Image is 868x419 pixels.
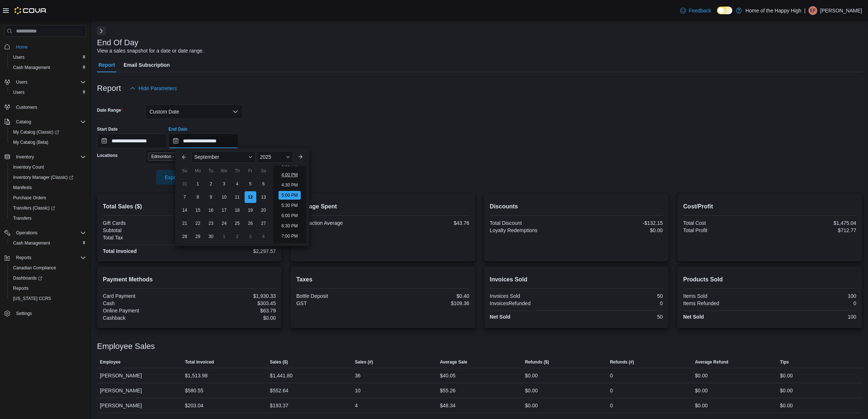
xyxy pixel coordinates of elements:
[13,78,86,87] span: Users
[231,178,243,190] div: day-4
[10,128,62,137] a: My Catalog (Classic)
[10,214,86,223] span: Transfers
[16,79,27,85] span: Users
[194,154,219,160] span: September
[13,65,50,70] span: Cash Management
[10,63,86,72] span: Cash Management
[683,314,704,320] strong: Net Sold
[205,218,217,229] div: day-23
[10,294,86,303] span: Washington CCRS
[179,218,191,229] div: day-21
[440,401,456,410] div: $48.34
[13,228,40,237] button: Operations
[10,163,47,172] a: Inventory Count
[10,173,76,182] a: Inventory Manager (Classic)
[205,204,217,216] div: day-16
[168,126,187,132] label: End Date
[103,248,137,254] strong: Total Invoiced
[610,386,613,395] div: 0
[97,27,106,35] button: Next
[296,300,381,306] div: GST
[809,6,817,15] div: Emily-Francis Hyde
[7,87,89,97] button: Users
[1,228,89,238] button: Operations
[10,284,31,293] a: Reports
[7,273,89,283] a: Dashboards
[185,386,203,395] div: $580.55
[10,274,86,282] span: Dashboards
[97,126,118,132] label: Start Date
[97,134,167,148] input: Press the down key to open a popover containing a calendar.
[10,239,53,247] a: Cash Management
[10,138,51,147] a: My Catalog (Beta)
[10,183,86,192] span: Manifests
[7,62,89,73] button: Cash Management
[610,401,613,410] div: 0
[13,215,31,221] span: Transfers
[7,52,89,62] button: Users
[103,275,276,284] h2: Payment Methods
[384,293,469,299] div: $0.40
[695,401,708,410] div: $0.00
[695,371,708,380] div: $0.00
[13,253,86,262] span: Reports
[205,165,217,177] div: Tu
[151,153,208,160] span: Edmonton - Terwillegar - Fire & Flower
[192,204,204,216] div: day-15
[103,293,188,299] div: Card Payment
[810,6,816,15] span: EF
[16,119,31,125] span: Catalog
[218,231,230,242] div: day-1
[279,211,301,220] li: 6:00 PM
[683,275,856,284] h2: Products Sold
[717,7,732,14] input: Dark Mode
[610,371,613,380] div: 0
[10,193,86,202] span: Purchase Orders
[7,238,89,248] button: Cash Management
[695,359,729,365] span: Average Refund
[168,134,238,148] input: Press the down key to enter a popover containing a calendar. Press the escape key to close the po...
[103,308,188,314] div: Online Payment
[192,231,204,242] div: day-29
[578,293,663,299] div: 50
[10,88,86,97] span: Users
[218,178,230,190] div: day-3
[780,401,793,410] div: $0.00
[13,309,35,318] a: Settings
[490,202,663,211] h2: Discounts
[13,129,59,135] span: My Catalog (Classic)
[245,218,256,229] div: day-26
[258,165,269,177] div: Sa
[10,138,86,147] span: My Catalog (Beta)
[490,293,575,299] div: Invoices Sold
[13,89,24,95] span: Users
[10,204,58,212] a: Transfers (Classic)
[10,128,86,137] span: My Catalog (Classic)
[7,293,89,304] button: [US_STATE] CCRS
[13,309,86,318] span: Settings
[279,232,301,241] li: 7:00 PM
[15,7,47,14] img: Cova
[179,204,191,216] div: day-14
[205,178,217,190] div: day-2
[97,153,118,158] label: Locations
[780,359,789,365] span: Tips
[270,371,292,380] div: $1,441.80
[279,242,301,251] li: 7:30 PM
[1,41,89,52] button: Home
[683,300,768,306] div: Items Refunded
[578,227,663,233] div: $0.00
[279,201,301,210] li: 5:30 PM
[683,202,856,211] h2: Cost/Profit
[10,193,49,202] a: Purchase Orders
[355,401,358,410] div: 4
[771,314,856,320] div: 100
[10,63,53,72] a: Cash Management
[1,117,89,127] button: Catalog
[279,222,301,230] li: 6:30 PM
[13,228,86,237] span: Operations
[10,163,86,172] span: Inventory Count
[205,191,217,203] div: day-9
[10,264,59,272] a: Canadian Compliance
[610,359,634,365] span: Refunds (#)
